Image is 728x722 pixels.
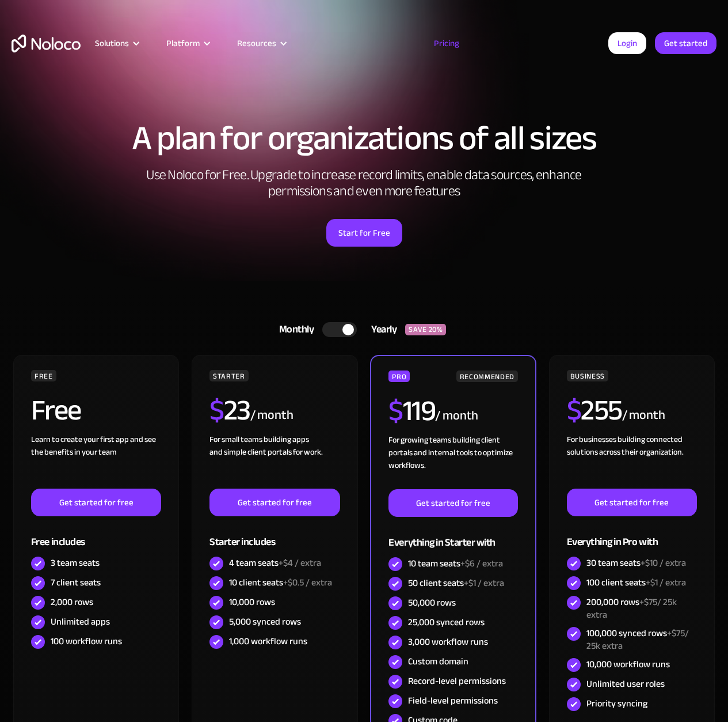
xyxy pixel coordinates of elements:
div: Platform [152,36,223,51]
div: 10,000 rows [229,596,275,608]
div: Everything in Starter with [388,517,517,554]
div: 5,000 synced rows [229,615,301,628]
div: Solutions [81,36,152,51]
div: Resources [223,36,299,51]
div: Starter includes [209,516,340,554]
span: $ [388,384,403,438]
div: Yearly [357,321,405,338]
div: Free includes [31,516,161,554]
span: $ [209,383,224,437]
a: Get started for free [31,489,161,516]
div: 1,000 workflow runs [229,635,307,648]
h1: A plan for organizations of all sizes [12,121,716,156]
span: +$1 / extra [646,574,686,591]
a: Login [608,32,646,54]
a: Get started for free [567,489,697,516]
div: Everything in Pro with [567,516,697,554]
div: STARTER [209,370,248,381]
div: / month [622,406,665,425]
a: Get started for free [209,489,340,516]
div: 100,000 synced rows [586,627,697,652]
div: 100 workflow runs [51,635,122,648]
span: +$0.5 / extra [283,574,332,591]
a: Start for Free [326,219,402,247]
h2: 119 [388,396,435,425]
div: 3 team seats [51,557,100,569]
span: +$1 / extra [464,574,504,592]
div: For small teams building apps and simple client portals for work. ‍ [209,433,340,489]
div: RECOMMENDED [456,371,518,382]
div: For growing teams building client portals and internal tools to optimize workflows. [388,434,517,489]
span: +$75/ 25k extra [586,594,677,623]
span: +$75/ 25k extra [586,625,689,655]
div: Custom domain [408,655,468,668]
div: 4 team seats [229,557,321,569]
h2: 23 [209,396,250,425]
span: $ [567,383,581,437]
div: 10,000 workflow runs [586,658,670,671]
a: Get started [655,32,716,54]
h2: 255 [567,396,622,425]
div: 30 team seats [586,557,686,569]
h2: Free [31,396,81,425]
div: 25,000 synced rows [408,616,485,629]
div: PRO [388,371,410,382]
div: Priority syncing [586,697,647,710]
div: Unlimited user roles [586,678,665,690]
div: SAVE 20% [405,324,446,335]
div: 3,000 workflow runs [408,636,488,648]
span: +$6 / extra [460,555,503,572]
div: Field-level permissions [408,694,498,707]
span: +$4 / extra [279,554,321,572]
div: Solutions [95,36,129,51]
a: Get started for free [388,489,517,517]
div: 50,000 rows [408,596,456,609]
div: / month [250,406,294,425]
div: / month [435,407,478,425]
div: 10 client seats [229,576,332,589]
div: BUSINESS [567,370,608,381]
div: Unlimited apps [51,615,110,628]
div: 10 team seats [408,557,503,570]
a: Pricing [420,36,474,51]
div: FREE [31,370,56,381]
div: 200,000 rows [586,596,697,621]
div: 7 client seats [51,576,101,589]
h2: Use Noloco for Free. Upgrade to increase record limits, enable data sources, enhance permissions ... [134,167,594,199]
div: Record-level permissions [408,675,506,687]
div: 50 client seats [408,577,504,589]
div: Platform [166,36,200,51]
div: Resources [237,36,276,51]
div: Monthly [265,321,323,338]
div: Learn to create your first app and see the benefits in your team ‍ [31,433,161,489]
a: home [12,35,81,52]
div: For businesses building connected solutions across their organization. ‍ [567,433,697,489]
span: +$10 / extra [641,554,686,572]
div: 2,000 rows [51,596,93,608]
div: 100 client seats [586,576,686,589]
